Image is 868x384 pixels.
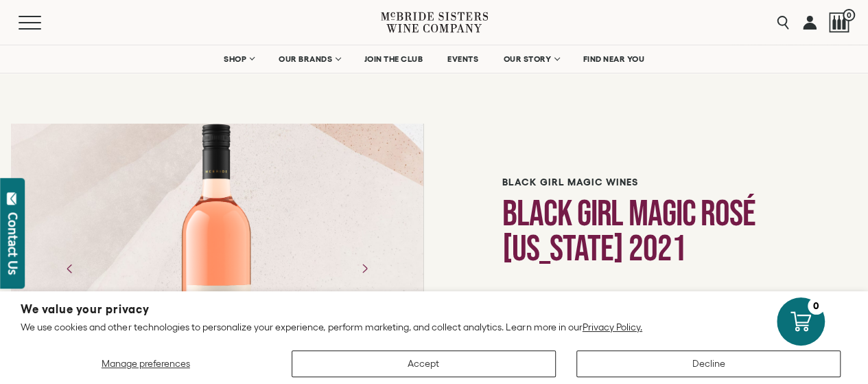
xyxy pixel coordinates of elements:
[21,350,271,377] button: Manage preferences
[583,321,642,332] a: Privacy Policy.
[574,45,654,73] a: FIND NEAR YOU
[503,54,551,64] span: OUR STORY
[364,54,423,64] span: JOIN THE CLUB
[6,212,20,275] div: Contact Us
[347,251,382,286] button: Next
[438,45,487,73] a: EVENTS
[843,9,855,21] span: 0
[576,350,841,377] button: Decline
[279,54,332,64] span: OUR BRANDS
[808,297,825,315] div: 0
[102,358,190,369] span: Manage preferences
[494,45,567,73] a: OUR STORY
[21,321,847,333] p: We use cookies and other technologies to personalize your experience, perform marketing, and coll...
[224,54,247,64] span: SHOP
[502,177,799,188] h6: Black Girl Magic Wines
[19,16,68,30] button: Mobile Menu Trigger
[270,45,349,73] a: OUR BRANDS
[355,45,432,73] a: JOIN THE CLUB
[583,54,645,64] span: FIND NEAR YOU
[215,45,263,73] a: SHOP
[502,196,799,267] h1: Black Girl Magic Rosé [US_STATE] 2021
[21,304,847,315] h2: We value your privacy
[292,350,556,377] button: Accept
[52,251,88,286] button: Previous
[447,54,478,64] span: EVENTS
